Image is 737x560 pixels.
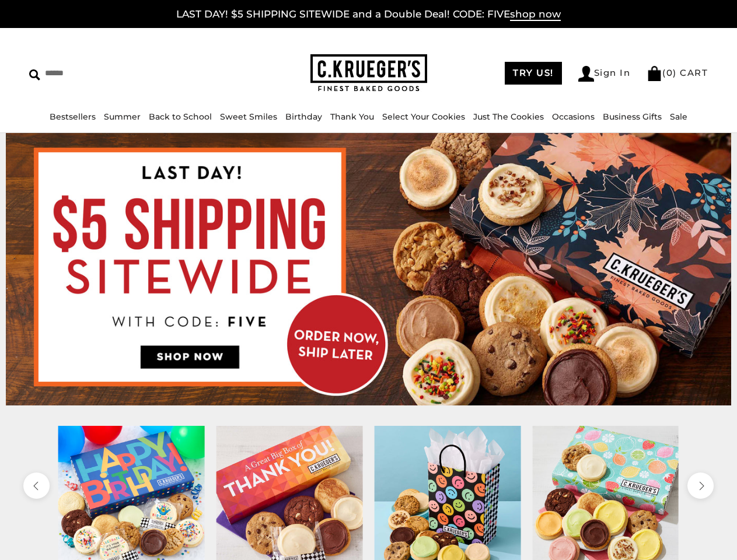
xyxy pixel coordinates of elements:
a: Summer [104,111,141,122]
a: Sign In [578,66,631,82]
a: LAST DAY! $5 SHIPPING SITEWIDE and a Double Deal! CODE: FIVEshop now [176,8,561,21]
span: 0 [666,67,673,78]
button: next [687,473,714,499]
a: Select Your Cookies [382,111,465,122]
a: Sale [670,111,687,122]
a: TRY US! [505,62,562,85]
img: Account [578,66,594,82]
a: Occasions [552,111,595,122]
a: Birthday [285,111,322,122]
img: Search [29,69,40,80]
input: Search [29,64,184,82]
a: Thank You [330,111,374,122]
img: C.KRUEGER'S [310,54,427,92]
a: (0) CART [647,67,708,78]
a: Business Gifts [603,111,662,122]
button: previous [23,473,50,499]
a: Back to School [149,111,212,122]
a: Just The Cookies [473,111,544,122]
img: C.Krueger's Special Offer [6,133,731,405]
span: shop now [510,8,561,21]
img: Bag [647,66,662,81]
a: Sweet Smiles [220,111,277,122]
a: Bestsellers [50,111,96,122]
